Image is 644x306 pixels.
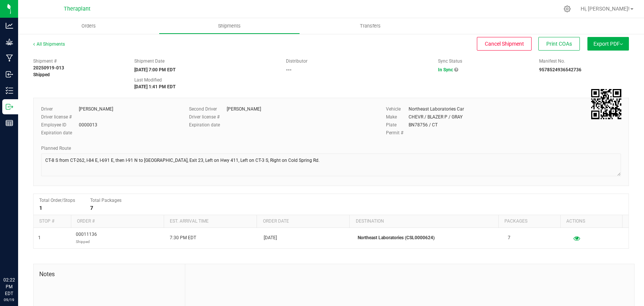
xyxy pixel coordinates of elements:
[563,5,572,12] div: Manage settings
[39,198,75,203] span: Total Order/Stops
[591,89,621,119] qrcode: 20250919-013
[6,119,13,127] inline-svg: Reports
[560,215,622,228] th: Actions
[3,277,15,297] p: 02:22 PM EDT
[76,238,97,245] p: Shipped
[386,121,409,128] label: Plate
[134,84,175,89] strong: [DATE] 1:41 PM EDT
[64,6,91,12] span: Theraplant
[8,246,30,268] iframe: Resource center
[33,42,65,47] a: All Shipments
[264,234,277,241] span: [DATE]
[41,129,79,136] label: Expiration date
[34,215,71,228] th: Stop #
[438,67,453,72] span: In Sync
[79,106,113,112] div: [PERSON_NAME]
[386,129,409,136] label: Permit #
[189,106,227,112] label: Second Driver
[409,121,438,128] div: BN78756 / CT
[438,58,462,65] label: Sync Status
[498,215,560,228] th: Packages
[71,23,106,29] span: Orders
[189,114,227,120] label: Driver license #
[41,114,79,120] label: Driver license #
[41,106,79,112] label: Driver
[39,270,179,279] span: Notes
[71,215,164,228] th: Order #
[508,234,510,241] span: 7
[227,106,261,112] div: [PERSON_NAME]
[6,71,13,78] inline-svg: Inbound
[581,6,630,12] span: Hi, [PERSON_NAME]!
[189,121,227,128] label: Expiration date
[6,87,13,94] inline-svg: Inventory
[164,215,257,228] th: Est. arrival time
[3,297,15,303] p: 09/19
[41,121,79,128] label: Employee ID
[18,18,159,34] a: Orders
[409,114,463,120] div: CHEVR / BLAZER P / GRAY
[76,231,97,245] span: 00011136
[349,215,498,228] th: Destination
[90,205,93,211] strong: 7
[6,54,13,62] inline-svg: Manufacturing
[539,58,565,65] label: Manifest No.
[587,37,629,51] button: Export PDF
[79,121,97,128] div: 0000013
[134,67,175,72] strong: [DATE] 7:00 PM EDT
[170,234,196,241] span: 7:30 PM EDT
[591,89,621,119] img: Scan me!
[546,41,572,47] span: Print COAs
[33,58,123,65] span: Shipment #
[485,41,524,47] span: Cancel Shipment
[159,18,300,34] a: Shipments
[90,198,121,203] span: Total Packages
[386,106,409,112] label: Vehicle
[539,67,581,72] strong: 9578524936542736
[286,67,292,72] strong: ---
[286,58,307,65] label: Distributor
[134,58,164,65] label: Shipment Date
[409,106,464,112] div: Northeast Laboratories Car
[300,18,441,34] a: Transfers
[6,22,13,29] inline-svg: Analytics
[134,77,162,83] label: Last Modified
[386,114,409,120] label: Make
[477,37,532,51] button: Cancel Shipment
[593,41,623,47] span: Export PDF
[6,103,13,111] inline-svg: Outbound
[257,215,349,228] th: Order date
[41,146,71,151] span: Planned Route
[208,23,251,29] span: Shipments
[39,205,42,211] strong: 1
[350,23,391,29] span: Transfers
[38,234,41,241] span: 1
[33,72,50,77] strong: Shipped
[538,37,580,51] button: Print COAs
[33,65,64,71] strong: 20250919-013
[358,234,499,241] p: Northeast Laboratories (CSL0000624)
[6,38,13,46] inline-svg: Grow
